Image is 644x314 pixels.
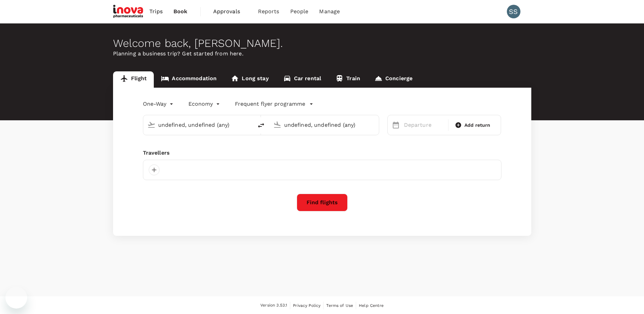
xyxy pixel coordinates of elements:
a: Car rental [276,71,329,88]
span: Approvals [213,7,247,16]
a: Privacy Policy [293,302,320,309]
p: Departure [404,121,444,129]
p: Frequent flyer programme [235,100,305,108]
div: One-Way [143,99,175,109]
span: Trips [149,7,163,16]
input: Depart from [158,120,239,130]
button: Frequent flyer programme [235,100,313,108]
button: Open [374,124,375,125]
span: Help Centre [359,303,384,308]
a: Long stay [224,71,276,88]
span: Reports [258,7,279,16]
div: Travellers [143,149,501,157]
a: Flight [113,71,154,88]
span: Book [173,7,188,16]
a: Help Centre [359,302,384,309]
button: Find flights [297,194,348,211]
input: Going to [284,120,365,130]
button: Open [248,124,250,125]
span: Add return [464,122,491,129]
a: Concierge [367,71,420,88]
div: Economy [188,99,221,109]
a: Train [328,71,367,88]
span: Terms of Use [326,303,353,308]
a: Accommodation [154,71,224,88]
p: Planning a business trip? Get started from here. [113,50,531,58]
a: Terms of Use [326,302,353,309]
img: iNova Pharmaceuticals [113,4,144,19]
div: SS [507,5,520,18]
span: Privacy Policy [293,303,320,308]
span: Version 3.53.1 [260,302,287,309]
div: Welcome back , [PERSON_NAME] . [113,37,531,50]
span: Manage [319,7,340,16]
button: delete [253,117,269,134]
span: People [290,7,309,16]
iframe: Button to launch messaging window [5,287,27,309]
